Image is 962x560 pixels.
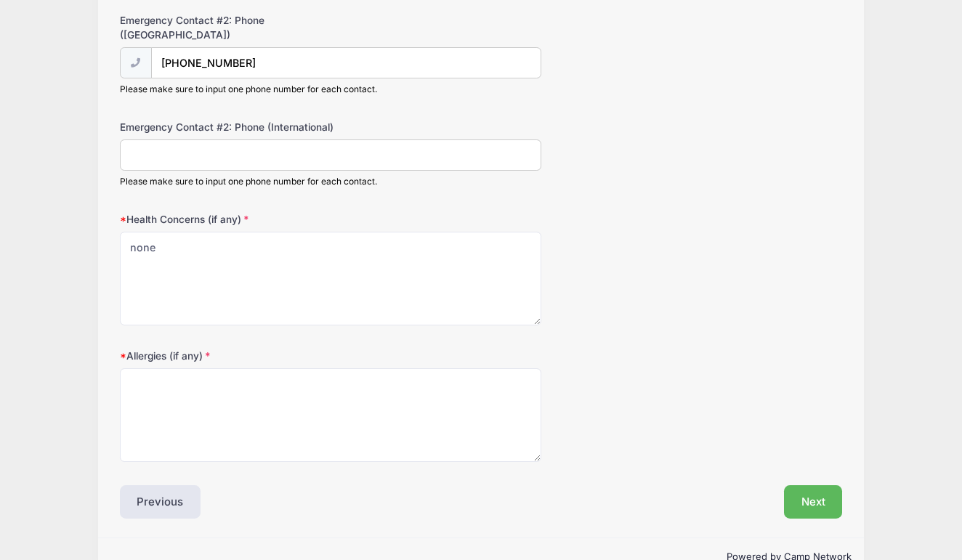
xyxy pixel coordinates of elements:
[120,120,361,134] label: Emergency Contact #2: Phone (International)
[120,485,201,519] button: Previous
[120,13,361,43] label: Emergency Contact #2: Phone ([GEOGRAPHIC_DATA])
[784,485,843,519] button: Next
[120,349,361,363] label: Allergies (if any)
[120,83,541,96] div: Please make sure to input one phone number for each contact.
[120,175,541,188] div: Please make sure to input one phone number for each contact.
[151,47,541,78] input: (xxx) xxx-xxxx
[120,212,361,227] label: Health Concerns (if any)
